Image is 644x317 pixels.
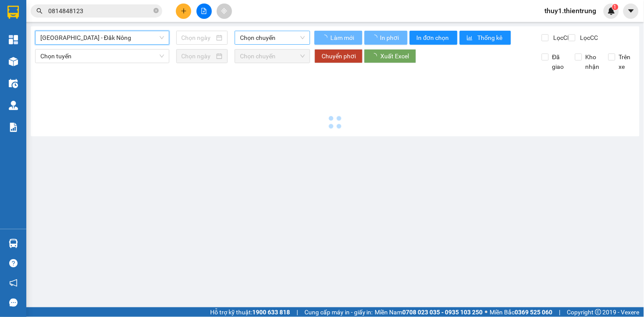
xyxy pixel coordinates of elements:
img: logo-vxr [7,6,19,19]
span: Chọn tuyến [40,50,164,63]
span: bar-chart [467,35,474,42]
button: In phơi [365,31,408,45]
span: loading [322,35,329,41]
span: caret-down [627,7,635,15]
span: Lọc CR [550,33,573,43]
button: Xuất Excel [364,49,416,63]
span: Cung cấp máy in - giấy in: [304,307,373,317]
span: loading [372,35,379,41]
sup: 1 [612,4,619,10]
span: Hỗ trợ kỹ thuật: [210,307,290,317]
img: solution-icon [9,123,18,132]
span: Chọn chuyến [240,31,305,44]
span: Chọn chuyến [240,50,305,63]
span: ⚪️ [485,310,488,314]
input: Chọn ngày [182,51,215,61]
strong: 1900 633 818 [252,309,290,316]
span: | [297,307,298,317]
img: warehouse-icon [9,57,18,66]
img: warehouse-icon [9,101,18,110]
span: Lọc CC [577,33,600,43]
span: Làm mới [330,33,355,43]
strong: 0369 525 060 [515,309,553,316]
span: question-circle [9,259,18,267]
span: file-add [201,8,207,14]
button: bar-chartThống kê [460,31,511,45]
span: notification [9,279,18,287]
button: caret-down [623,4,639,19]
span: Miền Nam [375,307,483,317]
strong: 0708 023 035 - 0935 103 250 [403,309,483,316]
button: Làm mới [315,31,362,45]
button: Chuyển phơi [315,49,363,63]
span: close-circle [154,8,159,13]
span: Trên xe [615,52,635,71]
input: Chọn ngày [182,33,215,43]
span: Thống kê [478,33,504,43]
span: copyright [595,309,601,315]
span: In đơn chọn [417,33,451,43]
span: | [559,307,561,317]
img: dashboard-icon [9,35,18,44]
span: Kho nhận [582,52,603,71]
span: In phơi [380,33,401,43]
img: icon-new-feature [608,7,615,15]
span: Miền Bắc [490,307,553,317]
button: In đơn chọn [410,31,458,45]
input: Tìm tên, số ĐT hoặc mã đơn [48,6,152,16]
button: file-add [197,4,212,19]
span: plus [181,8,187,14]
span: aim [221,8,227,14]
span: message [9,299,18,307]
span: 1 [614,4,617,10]
span: Đã giao [549,52,569,71]
button: plus [176,4,191,19]
span: search [36,8,43,14]
span: thuy1.thientrung [538,5,604,16]
button: aim [217,4,232,19]
img: warehouse-icon [9,239,18,248]
img: warehouse-icon [9,79,18,88]
span: Hà Nội - Đăk Nông [40,31,164,44]
span: close-circle [154,7,159,15]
